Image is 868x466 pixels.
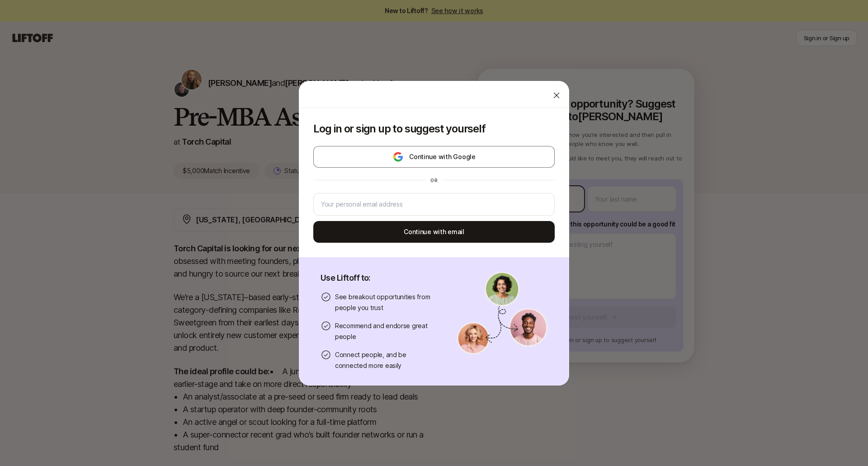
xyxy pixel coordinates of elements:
p: Recommend and endorse great people [335,320,435,342]
p: See breakout opportunities from people you trust [335,292,435,313]
div: or [427,177,441,184]
p: Connect people, and be connected more easily [335,349,435,371]
button: Continue with email [313,221,555,243]
p: Log in or sign up to suggest yourself [313,122,555,135]
img: signup-banner [457,272,547,355]
img: google-logo [392,151,404,162]
p: Use Liftoff to: [321,272,435,284]
input: Your personal email address [321,199,547,210]
button: Continue with Google [313,146,555,168]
